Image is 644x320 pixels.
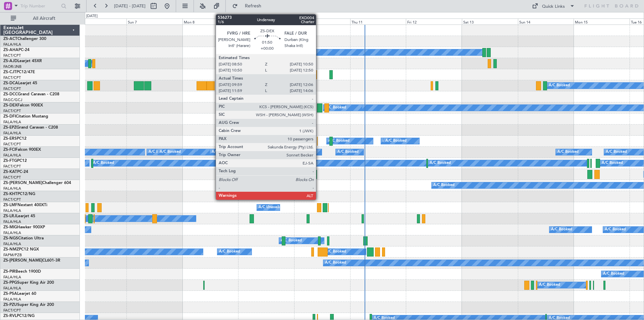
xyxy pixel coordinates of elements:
div: A/C Booked [383,136,404,146]
div: Mon 15 [574,18,630,25]
div: [DATE] [86,13,98,19]
a: ZS-RVLPC12/NG [3,314,35,318]
div: Mon 8 [182,18,238,25]
div: A/C Booked [149,147,170,157]
span: ZS-FTG [3,159,17,163]
div: A/C Booked [605,225,626,235]
span: ZS-NMZ [3,247,19,252]
a: ZS-DEXFalcon 900EX [3,103,43,107]
a: ZS-MIGHawker 900XP [3,225,45,229]
a: ZS-ACTChallenger 300 [3,37,46,41]
span: ZS-LMF [3,203,17,207]
div: A/C Booked [549,81,570,91]
a: ZS-DCCGrand Caravan - C208 [3,92,59,96]
a: ZS-AHAPC-24 [3,48,30,52]
a: FALA/HLA [3,297,21,302]
span: ZS-MIG [3,225,17,229]
a: FALA/HLA [3,186,21,191]
button: Quick Links [529,1,578,11]
span: ZS-PZU [3,303,17,307]
a: ZS-FCIFalcon 900EX [3,148,41,152]
div: Sun 14 [518,18,574,25]
a: FALA/HLA [3,275,21,280]
a: ZS-DCALearjet 45 [3,81,37,85]
span: ZS-ACT [3,37,17,41]
a: FACT/CPT [3,164,21,169]
div: A/C Booked [328,136,350,146]
span: Refresh [239,4,267,8]
span: ZS-PIR [3,270,15,274]
div: A/C Booked [325,247,346,257]
a: FACT/CPT [3,197,21,202]
a: FACT/CPT [3,108,21,113]
a: ZS-KHTPC12/NG [3,192,35,196]
span: ZS-[PERSON_NAME] [3,259,42,263]
input: Trip Number [20,1,59,11]
a: ZS-AJDLearjet 45XR [3,59,42,63]
a: FACT/CPT [3,86,21,91]
a: ZS-PSALearjet 60 [3,292,36,296]
div: Sun 7 [126,18,182,25]
a: ZS-EPZGrand Caravan - C208 [3,126,58,130]
a: ZS-PPGSuper King Air 200 [3,281,54,285]
div: Fri 12 [406,18,462,25]
div: A/C Booked [160,147,181,157]
div: A/C Booked [325,103,346,113]
div: A/C Booked [603,269,624,279]
div: Wed 10 [294,18,350,25]
div: A/C Booked [539,280,560,290]
a: ZS-LRJLearjet 45 [3,214,35,218]
span: ZS-NGS [3,236,18,240]
a: FALA/HLA [3,42,21,47]
div: A/C Booked [557,147,579,157]
button: Refresh [229,1,269,11]
div: A/C Booked [602,158,623,168]
a: ZS-FTGPC12 [3,159,27,163]
div: A/C Booked [93,158,114,168]
a: FALA/HLA [3,241,21,246]
span: All Aircraft [17,16,71,21]
div: A/C Booked [281,236,302,246]
a: FAOR/JNB [3,64,21,69]
a: FAGC/GCJ [3,97,22,102]
a: ZS-LMFNextant 400XTi [3,203,47,207]
span: ZS-LRJ [3,214,16,218]
span: [DATE] - [DATE] [114,3,146,9]
div: A/C Booked [325,258,346,268]
span: ZS-DFI [3,115,16,119]
span: ZS-CJT [3,70,16,74]
div: A/C Booked [212,147,233,157]
div: A/C Booked [606,147,627,157]
a: FALA/HLA [3,219,21,224]
a: FALA/HLA [3,153,21,158]
div: A/C Booked [430,158,451,168]
span: ZS-DCC [3,92,18,96]
span: ZS-KAT [3,170,17,174]
a: FACT/CPT [3,53,21,58]
a: ZS-NGSCitation Ultra [3,236,44,240]
a: FALA/HLA [3,208,21,213]
span: ZS-AJD [3,59,17,63]
a: ZS-CJTPC12/47E [3,70,35,74]
div: A/C Booked [219,247,240,257]
a: ZS-PZUSuper King Air 200 [3,303,54,307]
a: FALA/HLA [3,120,21,125]
a: ZS-NMZPC12 NGX [3,247,39,252]
div: No Crew [259,191,274,201]
span: ZS-PSA [3,292,17,296]
span: ZS-RVL [3,314,17,318]
a: ZS-DFICitation Mustang [3,115,48,119]
div: Thu 11 [350,18,406,25]
a: FALA/HLA [3,286,21,291]
a: ZS-[PERSON_NAME]CL601-3R [3,259,60,263]
a: ZS-KATPC-24 [3,170,28,174]
span: ZS-DEX [3,103,17,107]
div: Sat 13 [462,18,518,25]
span: ZS-[PERSON_NAME] [3,181,42,185]
a: FALA/HLA [3,230,21,235]
div: A/C Booked [551,225,572,235]
span: ZS-FCI [3,148,15,152]
div: Tue 9 [238,18,294,25]
a: FALA/HLA [3,131,21,136]
div: A/C Booked [271,47,292,57]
